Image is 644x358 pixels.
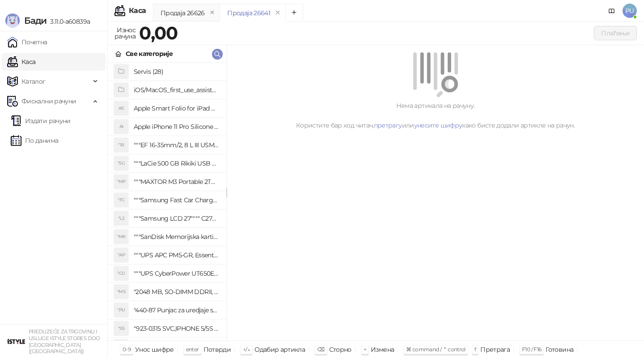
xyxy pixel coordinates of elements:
[5,13,20,28] img: Logo
[237,101,633,130] div: Нема артикала на рачуну. Користите бар код читач, или како бисте додали артикле на рачун.
[114,303,128,317] div: "PU
[285,4,303,21] button: Add tab
[254,344,305,355] div: Одабир артикла
[7,33,47,51] a: Почетна
[272,9,284,17] button: remove
[134,285,219,299] h4: "2048 MB, SO-DIMM DDRII, 667 MHz, Napajanje 1,8 0,1 V, Latencija CL5"
[11,112,71,130] a: Издати рачуни
[24,15,47,26] span: Бади
[522,346,541,353] span: F10 / F16
[371,344,394,355] div: Измена
[108,63,226,341] div: grid
[594,26,637,40] button: Плаћање
[134,83,219,97] h4: iOS/MacOS_first_use_assistance (4)
[114,211,128,226] div: "L2
[7,53,35,71] a: Каса
[114,156,128,170] div: "5G
[243,346,250,353] span: ↑/↓
[123,346,131,353] span: 0-9
[114,230,128,244] div: "MK
[114,101,128,115] div: AS
[114,321,128,336] div: "S5
[114,138,128,152] div: "18
[134,266,219,281] h4: """UPS CyberPower UT650EG, 650VA/360W , line-int., s_uko, desktop"""
[605,4,619,18] a: Документација
[414,121,462,129] a: унесите шифру
[114,285,128,299] div: "MS
[21,92,76,110] span: Фискални рачуни
[134,230,219,244] h4: """SanDisk Memorijska kartica 256GB microSDXC sa SD adapterom SDSQXA1-256G-GN6MA - Extreme PLUS, ...
[114,248,128,262] div: "AP
[134,248,219,262] h4: """UPS APC PM5-GR, Essential Surge Arrest,5 utic_nica"""
[134,119,219,134] h4: Apple iPhone 11 Pro Silicone Case - Black
[134,211,219,226] h4: """Samsung LCD 27"""" C27F390FHUXEN"""
[113,24,137,42] div: Износ рачуна
[134,138,219,152] h4: """EF 16-35mm/2, 8 L III USM"""
[134,101,219,115] h4: Apple Smart Folio for iPad mini (A17 Pro) - Sage
[227,8,270,18] div: Продаја 26641
[11,132,58,149] a: По данима
[134,340,219,354] h4: "923-0448 SVC,IPHONE,TOURQUE DRIVER KIT .65KGF- CM Šrafciger "
[139,22,178,44] strong: 0,00
[135,344,174,355] div: Унос шифре
[134,193,219,207] h4: """Samsung Fast Car Charge Adapter, brzi auto punja_, boja crna"""
[364,346,366,353] span: +
[114,193,128,207] div: "FC
[374,121,402,129] a: претрагу
[134,64,219,79] h4: Servis (28)
[475,346,476,353] span: f
[317,346,324,353] span: ⌫
[114,175,128,189] div: "MP
[134,175,219,189] h4: """MAXTOR M3 Portable 2TB 2.5"""" crni eksterni hard disk HX-M201TCB/GM"""
[21,72,46,90] span: Каталог
[207,9,218,17] button: remove
[134,156,219,170] h4: """LaCie 500 GB Rikiki USB 3.0 / Ultra Compact & Resistant aluminum / USB 3.0 / 2.5"""""""
[114,266,128,281] div: "CU
[546,344,573,355] div: Готовина
[406,346,466,353] span: ⌘ command / ⌃ control
[623,4,637,18] span: PU
[480,344,510,355] div: Претрага
[161,8,205,18] div: Продаја 26626
[7,332,25,350] img: 64x64-companyLogo-77b92cf4-9946-4f36-9751-bf7bb5fd2c7d.png
[186,346,199,353] span: enter
[134,303,219,317] h4: "440-87 Punjac za uredjaje sa micro USB portom 4/1, Stand."
[126,49,173,59] div: Све категорије
[203,344,231,355] div: Потврди
[47,17,90,26] span: 3.11.0-a60839a
[129,7,146,14] div: Каса
[114,340,128,354] div: "SD
[114,119,128,134] div: AI
[134,321,219,336] h4: "923-0315 SVC,IPHONE 5/5S BATTERY REMOVAL TRAY Držač za iPhone sa kojim se otvara display
[329,344,352,355] div: Сторно
[29,328,100,354] small: PREDUZEĆE ZA TRGOVINU I USLUGE ISTYLE STORES DOO [GEOGRAPHIC_DATA] ([GEOGRAPHIC_DATA])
